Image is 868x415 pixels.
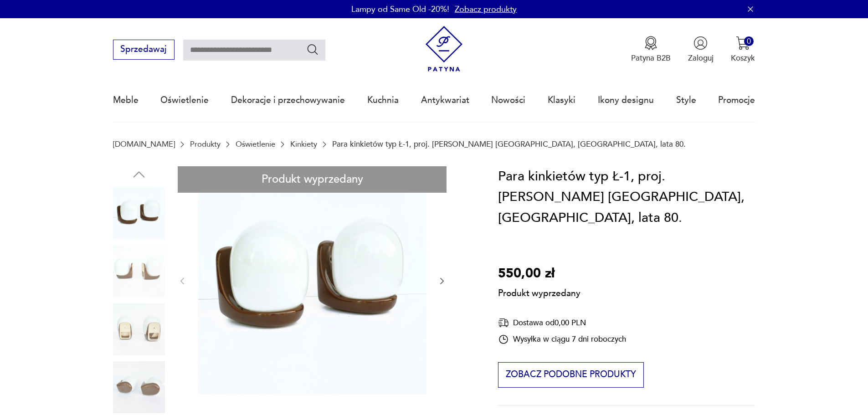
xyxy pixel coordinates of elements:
[731,53,755,63] p: Koszyk
[498,362,643,388] button: Zobacz podobne produkty
[455,4,517,15] a: Zobacz produkty
[498,334,626,345] div: Wysyłka w ciągu 7 dni roboczych
[113,140,175,149] a: [DOMAIN_NAME]
[598,79,654,121] a: Ikony designu
[498,317,626,328] div: Dostawa od 0,00 PLN
[351,4,449,15] p: Lampy od Same Old -20%!
[498,166,755,229] h1: Para kinkietów typ Ł-1, proj. [PERSON_NAME] [GEOGRAPHIC_DATA], [GEOGRAPHIC_DATA], lata 80.
[498,263,580,284] p: 550,00 zł
[113,46,175,54] a: Sprzedawaj
[548,79,575,121] a: Klasyki
[688,36,714,63] button: Zaloguj
[236,140,275,149] a: Oświetlenie
[421,79,469,121] a: Antykwariat
[290,140,317,149] a: Kinkiety
[367,79,399,121] a: Kuchnia
[491,79,525,121] a: Nowości
[113,40,175,60] button: Sprzedawaj
[332,140,686,149] p: Para kinkietów typ Ł-1, proj. [PERSON_NAME] [GEOGRAPHIC_DATA], [GEOGRAPHIC_DATA], lata 80.
[744,36,754,46] div: 0
[718,79,755,121] a: Promocje
[731,36,755,63] button: 0Koszyk
[736,36,750,50] img: Ikona koszyka
[113,79,139,121] a: Meble
[676,79,696,121] a: Style
[421,26,467,72] img: Patyna - sklep z meblami i dekoracjami vintage
[190,140,221,149] a: Produkty
[631,36,671,63] button: Patyna B2B
[688,53,714,63] p: Zaloguj
[631,36,671,63] a: Ikona medaluPatyna B2B
[306,43,319,56] button: Szukaj
[160,79,209,121] a: Oświetlenie
[631,53,671,63] p: Patyna B2B
[231,79,345,121] a: Dekoracje i przechowywanie
[498,317,509,328] img: Ikona dostawy
[498,284,580,300] p: Produkt wyprzedany
[693,36,708,50] img: Ikonka użytkownika
[644,36,658,50] img: Ikona medalu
